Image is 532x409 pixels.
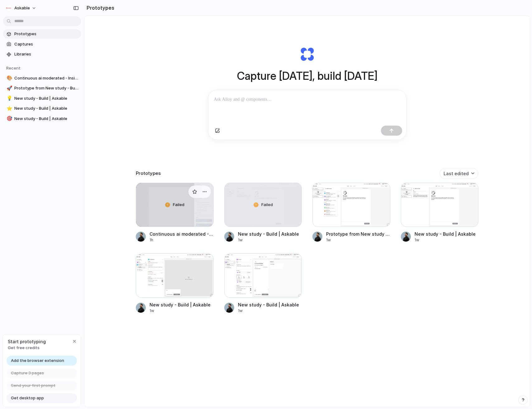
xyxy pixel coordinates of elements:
[3,84,81,93] a: 🚀Prototype from New study - Build | Askable
[7,85,11,92] div: 🚀
[326,231,390,237] div: Prototype from New study - Build | Askable
[312,183,390,243] a: Prototype from New study - Build | AskablePrototype from New study - Build | Askable1w
[11,395,44,401] span: Get desktop app
[238,301,299,308] div: New study - Build | Askable
[6,85,12,91] button: 🚀
[3,104,81,113] a: ⭐New study - Build | Askable
[6,95,12,102] button: 💡
[150,231,214,237] div: Continuous ai moderated - Insights Stream ll | Askable admin
[11,358,64,364] span: Add the browser extension
[14,105,78,112] span: New study - Build | Askable
[261,202,273,208] span: Failed
[136,253,214,314] a: New study - Build | AskableNew study - Build | Askable1w
[3,29,81,39] a: Prototypes
[415,231,476,237] div: New study - Build | Askable
[237,68,378,84] h1: Capture [DATE], build [DATE]
[224,183,302,243] a: New study - Build | AskableFailedNew study - Build | Askable1w
[7,393,77,403] a: Get desktop app
[11,383,55,389] span: Send your first prompt
[14,41,78,47] span: Captures
[14,95,78,102] span: New study - Build | Askable
[238,231,299,237] div: New study - Build | Askable
[8,338,46,345] span: Start prototyping
[14,75,78,81] span: Continuous ai moderated - Insights Stream ll | Askable admin
[136,183,214,243] a: Continuous ai moderated - Insights Stream ll | Askable adminFailedContinuous ai moderated - Insig...
[150,308,211,314] div: 1w
[14,31,78,37] span: Prototypes
[7,356,77,366] a: Add the browser extension
[6,105,12,112] button: ⭐
[6,75,12,81] button: 🎨
[173,202,184,208] span: Failed
[14,116,78,122] span: New study - Build | Askable
[238,308,299,314] div: 1w
[14,5,30,11] span: askable
[7,75,11,82] div: 🎨
[3,114,81,123] a: 🎯New study - Build | Askable
[7,105,11,112] div: ⭐
[150,301,211,308] div: New study - Build | Askable
[150,237,214,243] div: 1h
[7,95,11,102] div: 💡
[136,170,161,177] h3: Prototypes
[415,237,476,243] div: 1w
[3,94,81,103] a: 💡New study - Build | Askable
[6,116,12,122] button: 🎯
[84,4,114,12] h2: Prototypes
[3,50,81,59] a: Libraries
[11,370,44,376] span: Capture 3 pages
[14,85,78,91] span: Prototype from New study - Build | Askable
[7,115,11,122] div: 🎯
[401,183,479,243] a: New study - Build | AskableNew study - Build | Askable1w
[439,168,478,179] button: Last edited
[6,65,21,70] span: Recent
[224,253,302,314] a: New study - Build | AskableNew study - Build | Askable1w
[14,51,78,57] span: Libraries
[3,74,81,83] a: 🎨Continuous ai moderated - Insights Stream ll | Askable admin
[3,3,40,13] button: askable
[238,237,299,243] div: 1w
[8,345,46,351] span: Get free credits
[3,40,81,49] a: Captures
[326,237,390,243] div: 1w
